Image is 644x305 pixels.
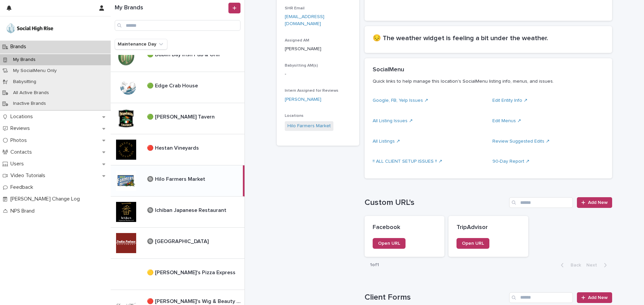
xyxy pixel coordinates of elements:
[462,241,484,246] span: Open URL
[492,98,528,103] a: Edit Entity Info ↗
[577,292,612,303] a: Add New
[111,41,245,72] a: 🟢 Dublin Bay Irish Pub & Grill🟢 Dublin Bay Irish Pub & Grill
[373,238,406,249] a: Open URL
[8,208,40,214] p: NPS Brand
[378,241,400,246] span: Open URL
[365,257,384,273] p: 1 of 1
[509,197,573,208] input: Search
[111,134,245,165] a: 🔴 Hestan Vineyards🔴 Hestan Vineyards
[111,72,245,103] a: 🟢 Edge Crab House🟢 Edge Crab House
[111,228,245,259] a: 🔘 [GEOGRAPHIC_DATA]🔘 [GEOGRAPHIC_DATA]
[147,206,228,214] p: 🔘 Ichiban Japanese Restaurant
[584,262,612,268] button: Next
[373,224,436,231] p: Facebook
[115,20,240,31] input: Search
[492,139,550,144] a: Review Suggested Edits ↗
[147,237,210,245] p: 🔘 [GEOGRAPHIC_DATA]
[373,78,601,84] p: Quick links to help manage this location's SocialMenu listing info, menus, and issues.
[373,119,413,123] a: All Listing Issues ↗
[111,259,245,290] a: 🟡 [PERSON_NAME]'s Pizza Express🟡 [PERSON_NAME]'s Pizza Express
[8,68,62,74] p: My SocialMenu Only
[8,44,32,50] p: Brands
[285,89,338,93] span: Intern Assigned for Reviews
[285,14,324,26] a: [EMAIL_ADDRESS][DOMAIN_NAME]
[365,198,506,208] h1: Custom URL's
[147,81,199,89] p: 🟢 Edge Crab House
[567,263,581,268] span: Back
[147,175,207,182] p: 🔘 Hilo Farmers Market
[8,113,38,120] p: Locations
[5,22,54,35] img: o5DnuTxEQV6sW9jFYBBf
[457,238,489,249] a: Open URL
[586,263,601,268] span: Next
[588,295,608,300] span: Add New
[111,165,245,197] a: 🔘 Hilo Farmers Market🔘 Hilo Farmers Market
[8,125,35,132] p: Reviews
[147,144,200,151] p: 🔴 Hestan Vineyards
[577,197,612,208] a: Add New
[111,197,245,228] a: 🔘 Ichiban Japanese Restaurant🔘 Ichiban Japanese Restaurant
[285,46,351,53] p: [PERSON_NAME]
[8,196,85,202] p: [PERSON_NAME] Change Log
[287,123,331,130] a: Hilo Farmers Market
[115,39,167,50] button: Maintenance Day
[285,114,304,118] span: Locations
[8,79,42,85] p: Babysitting
[448,216,528,257] a: TripAdvisorOpen URL
[8,149,37,155] p: Contacts
[147,112,216,120] p: 🟢 [PERSON_NAME] Tavern
[8,137,32,144] p: Photos
[457,224,520,231] p: TripAdvisor
[147,297,243,305] p: 🔴 Laura's Wig & Beauty Supply and Salon
[8,90,54,96] p: All Active Brands
[373,66,404,74] h2: SocialMenu
[365,216,444,257] a: FacebookOpen URL
[8,161,29,167] p: Users
[8,172,51,179] p: Video Tutorials
[492,119,521,123] a: Edit Menus ↗
[588,200,608,205] span: Add New
[285,71,351,78] p: -
[373,139,400,144] a: All Listings ↗
[285,39,309,43] span: Assigned AM
[8,184,39,190] p: Feedback
[492,159,530,164] a: 90-Day Report ↗
[111,103,245,134] a: 🟢 [PERSON_NAME] Tavern🟢 [PERSON_NAME] Tavern
[365,293,506,302] h1: Client Forms
[115,4,227,12] h1: My Brands
[509,292,573,303] input: Search
[373,34,604,42] h2: 😔 The weather widget is feeling a bit under the weather.
[147,268,237,276] p: 🟡 [PERSON_NAME]'s Pizza Express
[555,262,584,268] button: Back
[8,57,41,63] p: My Brands
[285,64,318,68] span: Babysitting AM(s)
[285,96,321,103] a: [PERSON_NAME]
[8,101,51,106] p: Inactive Brands
[373,98,428,103] a: Google, FB, Yelp Issues ↗
[373,159,442,164] a: !! ALL CLIENT SETUP ISSUES !! ↗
